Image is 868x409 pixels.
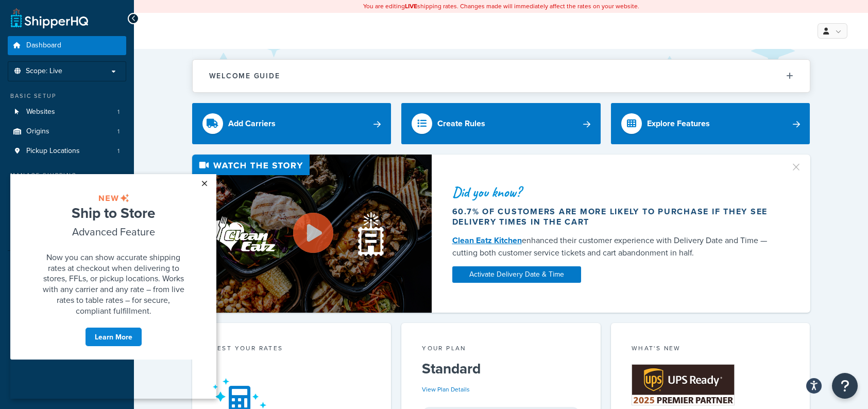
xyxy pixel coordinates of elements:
[422,361,580,377] h5: Standard
[8,171,126,180] div: Manage Shipping
[8,308,126,327] a: Analytics
[8,103,126,122] a: Websites1
[452,234,778,259] div: enhanced their customer experience with Delivery Date and Time — cutting both customer service ti...
[8,182,126,201] a: Carriers
[647,116,710,131] div: Explore Features
[437,116,485,131] div: Create Rules
[8,142,126,161] a: Pickup Locations1
[192,155,432,313] img: Video thumbnail
[405,2,417,11] b: LIVE
[8,142,126,161] li: Pickup Locations
[209,72,280,80] h2: Welcome Guide
[26,41,61,50] span: Dashboard
[8,201,126,220] a: Shipping Rules
[401,103,601,144] a: Create Rules
[61,28,145,49] span: Ship to Store
[62,50,145,65] span: Advanced Feature
[26,67,62,76] span: Scope: Live
[8,259,126,267] div: Resources
[193,60,810,92] button: Welcome Guide
[213,344,371,355] div: Test your rates
[452,207,778,227] div: 60.7% of customers are more likely to purchase if they see delivery times in the cart
[228,116,276,131] div: Add Carriers
[832,373,858,399] button: Open Resource Center
[8,221,126,240] a: Advanced Features2
[117,127,120,136] span: 1
[32,77,174,142] span: Now you can show accurate shipping rates at checkout when delivering to stores, FFLs, or pickup l...
[75,153,132,173] a: Learn More
[452,234,522,246] a: Clean Eatz Kitchen
[26,127,49,136] span: Origins
[422,385,470,394] a: View Plan Details
[26,108,55,116] span: Websites
[8,92,126,100] div: Basic Setup
[611,103,810,144] a: Explore Features
[26,147,80,156] span: Pickup Locations
[632,344,790,355] div: What's New
[192,103,392,144] a: Add Carriers
[8,122,126,141] a: Origins1
[117,147,120,156] span: 1
[117,108,120,116] span: 1
[8,122,126,141] li: Origins
[8,103,126,122] li: Websites
[8,327,126,346] a: Help Docs
[8,270,126,288] a: Test Your Rates
[452,266,581,283] a: Activate Delivery Date & Time
[8,36,126,55] a: Dashboard
[452,185,778,199] div: Did you know?
[8,221,126,240] li: Advanced Features
[8,289,126,308] a: Marketplace
[422,344,580,355] div: Your Plan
